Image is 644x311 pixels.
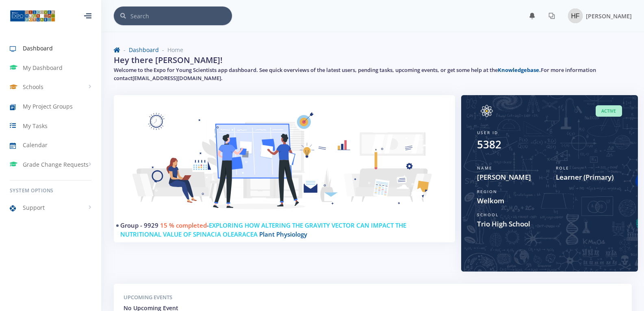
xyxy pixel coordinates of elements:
span: Role [556,165,569,171]
img: Image placeholder [477,105,497,117]
span: Region [477,189,497,194]
span: [PERSON_NAME] [586,12,632,20]
h6: System Options [10,187,91,194]
span: Welkom [477,196,622,206]
span: 15 % completed [160,221,207,229]
a: Dashboard [129,46,159,54]
span: Name [477,165,492,171]
span: [PERSON_NAME] [477,172,544,183]
img: Learner [124,105,445,227]
span: Plant Physiology [259,230,307,238]
span: Calendar [23,141,48,149]
span: Trio High School [477,219,622,229]
span: Dashboard [23,44,53,52]
span: My Project Groups [23,102,73,111]
span: Active [596,105,622,117]
a: [EMAIL_ADDRESS][DOMAIN_NAME] [132,74,221,82]
img: ... [10,9,55,22]
span: My Dashboard [23,63,63,72]
span: Support [23,203,45,212]
li: Home [159,46,183,54]
h4: - [120,221,442,239]
span: Schools [23,83,43,91]
a: Image placeholder [PERSON_NAME] [562,7,632,25]
input: Search [130,7,232,25]
img: Image placeholder [568,9,583,23]
span: EXPLORING HOW ALTERING THE GRAVITY VECTOR CAN IMPACT THE NUTRITIONAL VALUE OF SPINACIA OLEARACEA [120,221,406,239]
h5: Upcoming Events [124,294,622,302]
span: User ID [477,130,498,135]
a: Knowledgebase. [498,66,541,74]
h5: Welcome to the Expo for Young Scientists app dashboard. See quick overviews of the latest users, ... [114,66,632,82]
span: Learner (Primary) [556,172,622,183]
span: Grade Change Requests [23,160,89,169]
nav: breadcrumb [114,46,632,54]
span: School [477,212,499,217]
span: My Tasks [23,122,48,130]
h2: Hey there [PERSON_NAME]! [114,54,223,66]
a: Group - 9929 [120,221,158,229]
div: 5382 [477,137,501,152]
